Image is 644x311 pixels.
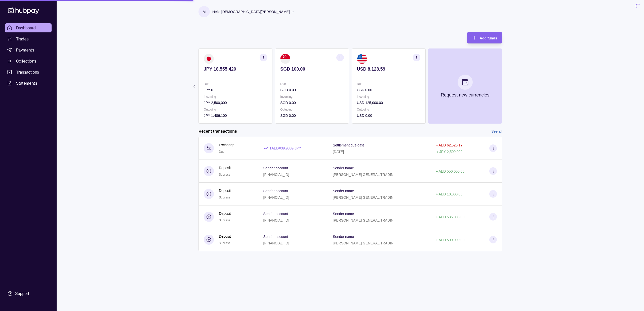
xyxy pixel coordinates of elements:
[204,66,267,72] p: JPY 18,555,420
[263,195,289,199] p: [FINANCIAL_ID]
[280,100,344,106] p: SGD 0.00
[280,66,344,72] p: SGD 100.00
[219,165,231,171] p: Deposit
[491,129,502,134] a: See all
[5,45,52,55] a: Payments
[204,107,267,112] p: Outgoing
[333,212,354,216] p: Sender name
[204,81,267,87] p: Due
[333,166,354,170] p: Sender name
[428,48,502,124] button: Request new currencies
[263,218,289,222] p: [FINANCIAL_ID]
[219,219,230,222] span: Success
[263,173,289,177] p: [FINANCIAL_ID]
[203,9,206,15] p: M
[333,235,354,239] p: Sender name
[436,169,464,173] p: + AED 550,000.00
[263,241,289,245] p: [FINANCIAL_ID]
[280,54,290,64] img: sg
[357,113,420,118] p: USD 0.00
[219,150,224,153] span: Due
[357,66,420,72] p: USD 8,128.59
[441,92,489,98] p: Request new currencies
[5,79,52,88] a: Statements
[263,212,288,216] p: Sender account
[219,234,231,239] p: Deposit
[5,57,52,66] a: Collections
[333,173,393,177] p: [PERSON_NAME] GENERAL TRADIN
[16,36,29,42] span: Trades
[270,145,301,151] p: 1 AED = 39.9839 JPY
[5,288,52,299] a: Support
[219,211,231,216] p: Deposit
[5,23,52,32] a: Dashboard
[204,87,267,93] p: JPY 0
[263,166,288,170] p: Sender account
[198,129,237,134] h2: Recent transactions
[333,218,393,222] p: [PERSON_NAME] GENERAL TRADIN
[357,94,420,99] p: Incoming
[5,34,52,43] a: Trades
[280,107,344,112] p: Outgoing
[5,68,52,77] a: Transactions
[263,189,288,193] p: Sender account
[357,107,420,112] p: Outgoing
[16,80,37,86] span: Statements
[204,113,267,118] p: JPY 1,486,100
[280,94,344,99] p: Incoming
[16,47,34,53] span: Payments
[219,241,230,245] span: Success
[280,113,344,118] p: SGD 0.00
[204,54,214,64] img: jp
[219,196,230,199] span: Success
[467,32,502,43] button: Add funds
[480,36,497,40] span: Add funds
[16,69,39,75] span: Transactions
[333,150,344,154] p: [DATE]
[212,9,290,15] p: Hello, [DEMOGRAPHIC_DATA][PERSON_NAME]
[357,100,420,106] p: USD 125,000.00
[280,87,344,93] p: SGD 0.00
[357,54,367,64] img: us
[333,241,393,245] p: [PERSON_NAME] GENERAL TRADIN
[16,58,36,64] span: Collections
[333,143,364,147] p: Settlement due date
[219,142,234,148] p: Exchange
[15,291,29,296] div: Support
[357,87,420,93] p: USD 0.00
[219,173,230,176] span: Success
[263,235,288,239] p: Sender account
[333,195,393,199] p: [PERSON_NAME] GENERAL TRADIN
[436,215,464,219] p: + AED 535,000.00
[280,81,344,87] p: Due
[204,94,267,99] p: Incoming
[333,189,354,193] p: Sender name
[204,100,267,106] p: JPY 2,500,000
[357,81,420,87] p: Due
[436,150,463,154] p: + JPY 2,500,000
[219,188,231,193] p: Deposit
[436,192,462,196] p: + AED 10,000.00
[436,238,464,242] p: + AED 500,000.00
[16,25,36,31] span: Dashboard
[436,143,462,147] p: − AED 62,525.17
